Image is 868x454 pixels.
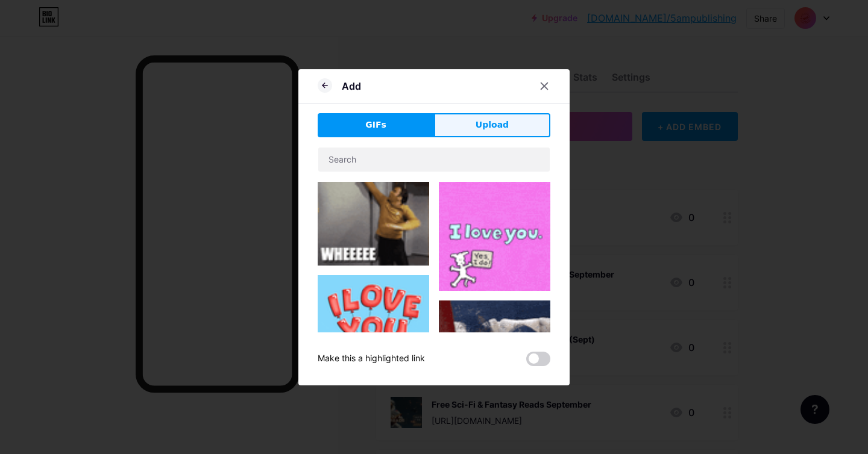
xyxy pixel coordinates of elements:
[318,275,429,387] img: Gihpy
[318,148,550,172] input: Search
[318,352,425,366] div: Make this a highlighted link
[342,79,361,93] div: Add
[439,182,550,291] img: Gihpy
[365,119,386,131] span: GIFs
[318,113,434,137] button: GIFs
[439,300,550,385] img: Gihpy
[318,182,429,266] img: Gihpy
[476,119,509,131] span: Upload
[434,113,550,137] button: Upload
